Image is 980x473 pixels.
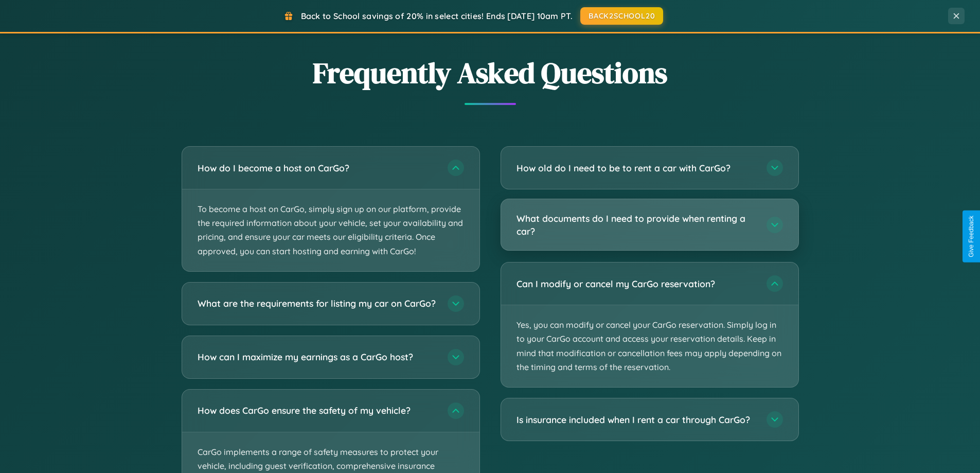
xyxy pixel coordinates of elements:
[516,212,756,237] h3: What documents do I need to provide when renting a car?
[182,53,799,93] h2: Frequently Asked Questions
[516,413,756,426] h3: Is insurance included when I rent a car through CarGo?
[516,277,756,290] h3: Can I modify or cancel my CarGo reservation?
[198,297,437,310] h3: What are the requirements for listing my car on CarGo?
[580,7,663,25] button: BACK2SCHOOL20
[516,162,756,174] h3: How old do I need to be to rent a car with CarGo?
[501,305,798,387] p: Yes, you can modify or cancel your CarGo reservation. Simply log in to your CarGo account and acc...
[198,162,437,174] h3: How do I become a host on CarGo?
[301,11,573,21] span: Back to School savings of 20% in select cities! Ends [DATE] 10am PT.
[198,351,437,363] h3: How can I maximize my earnings as a CarGo host?
[198,404,437,417] h3: How does CarGo ensure the safety of my vehicle?
[182,189,479,271] p: To become a host on CarGo, simply sign up on our platform, provide the required information about...
[968,216,975,257] div: Give Feedback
